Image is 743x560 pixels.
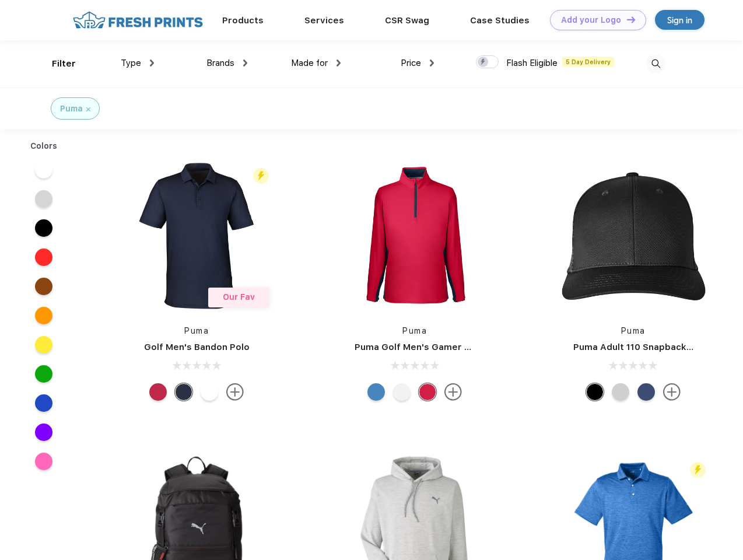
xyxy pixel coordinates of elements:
[60,103,83,115] div: Puma
[621,326,646,335] a: Puma
[144,342,250,352] a: Golf Men's Bandon Polo
[561,15,621,25] div: Add your Logo
[201,383,218,401] div: Bright White
[69,10,206,30] img: fo%20logo%202.webp
[304,15,344,26] a: Services
[337,158,492,313] img: func=resize&h=266
[149,383,167,401] div: Ski Patrol
[86,107,90,111] img: filter_cancel.svg
[393,383,411,401] div: Bright White
[401,58,421,68] span: Price
[355,342,539,352] a: Puma Golf Men's Gamer Golf Quarter-Zip
[556,158,711,313] img: func=resize&h=266
[586,383,604,401] div: Pma Blk Pma Blk
[444,383,462,401] img: more.svg
[646,54,665,73] img: desktop_search.svg
[402,326,427,335] a: Puma
[243,60,247,66] img: dropdown.png
[663,383,681,401] img: more.svg
[430,60,434,66] img: dropdown.png
[506,58,558,68] span: Flash Eligible
[150,60,154,66] img: dropdown.png
[667,13,692,27] div: Sign in
[637,383,655,401] div: Peacoat Qut Shd
[52,57,76,71] div: Filter
[206,58,234,68] span: Brands
[419,383,436,401] div: Ski Patrol
[222,15,264,26] a: Products
[367,383,385,401] div: Bright Cobalt
[253,168,269,184] img: flash_active_toggle.svg
[223,292,255,302] span: Our Fav
[612,383,629,401] div: Quarry Brt Whit
[690,462,706,478] img: flash_active_toggle.svg
[291,58,328,68] span: Made for
[627,16,635,23] img: DT
[337,60,341,66] img: dropdown.png
[22,140,66,152] div: Colors
[655,10,705,30] a: Sign in
[385,15,429,26] a: CSR Swag
[119,158,274,313] img: func=resize&h=266
[121,58,141,68] span: Type
[184,326,209,335] a: Puma
[175,383,192,401] div: Navy Blazer
[226,383,244,401] img: more.svg
[562,57,614,67] span: 5 Day Delivery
